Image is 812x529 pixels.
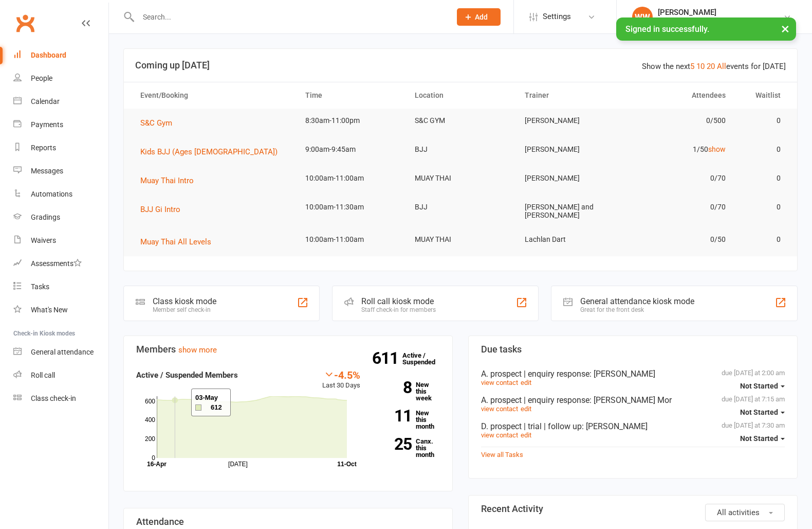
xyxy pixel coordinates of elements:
[642,60,786,73] div: Show the next events for [DATE]
[31,97,60,105] div: Calendar
[376,380,412,395] strong: 8
[521,379,531,386] a: edit
[31,190,72,198] div: Automations
[322,369,360,391] div: Last 30 Days
[135,60,786,70] h3: Coming up [DATE]
[481,369,785,379] div: A. prospect | enquiry response
[140,117,179,129] button: S&C Gym
[735,137,790,162] td: 0
[31,74,52,82] div: People
[481,451,523,459] a: View all Tasks
[31,120,63,129] div: Payments
[705,504,785,521] button: All activities
[13,275,108,298] a: Tasks
[296,166,406,190] td: 10:00am-11:00am
[457,8,501,26] button: Add
[405,195,515,219] td: BJJ
[708,145,726,153] a: show
[13,252,108,275] a: Assessments
[13,183,108,206] a: Automations
[481,379,518,386] a: view contact
[178,345,217,355] a: show more
[31,394,76,402] div: Class check-in
[31,306,68,314] div: What's New
[515,195,625,227] td: [PERSON_NAME] and [PERSON_NAME]
[31,236,56,244] div: Waivers
[405,109,515,133] td: S&C GYM
[632,7,653,27] div: WW
[515,82,625,109] th: Trainer
[481,504,785,514] h3: Recent Activity
[376,438,440,458] a: 25Canx. this month
[625,24,709,34] span: Signed in successfully.
[735,227,790,252] td: 0
[13,229,108,252] a: Waivers
[13,136,108,160] a: Reports
[140,203,188,216] button: BJJ Gi Intro
[13,298,108,322] a: What's New
[131,82,296,109] th: Event/Booking
[376,436,412,452] strong: 25
[776,17,795,40] button: ×
[625,137,735,162] td: 1/50
[140,176,194,185] span: Muay Thai Intro
[376,410,440,430] a: 11New this month
[13,67,108,90] a: People
[515,137,625,162] td: [PERSON_NAME]
[376,381,440,401] a: 8New this week
[481,344,785,355] h3: Due tasks
[521,431,531,439] a: edit
[136,344,440,355] h3: Members
[625,82,735,109] th: Attendees
[31,283,49,291] div: Tasks
[740,377,785,395] button: Not Started
[31,213,60,221] div: Gradings
[322,369,360,380] div: -4.5%
[735,195,790,219] td: 0
[717,508,760,517] span: All activities
[625,195,735,219] td: 0/70
[658,17,783,26] div: Dominance MMA [GEOGRAPHIC_DATA]
[405,82,515,109] th: Location
[735,166,790,190] td: 0
[31,348,94,356] div: General attendance
[13,90,108,113] a: Calendar
[31,144,56,152] div: Reports
[580,306,694,313] div: Great for the front desk
[13,364,108,387] a: Roll call
[140,118,172,128] span: S&C Gym
[481,421,785,431] div: D. prospect | trial | follow up
[296,109,406,133] td: 8:30am-11:00pm
[296,195,406,219] td: 10:00am-11:30am
[135,10,444,24] input: Search...
[31,167,63,175] div: Messages
[361,296,436,306] div: Roll call kiosk mode
[589,395,672,405] span: : [PERSON_NAME] Mor
[481,405,518,413] a: view contact
[481,431,518,439] a: view contact
[376,408,412,424] strong: 11
[405,227,515,252] td: MUAY THAI
[707,62,715,71] a: 20
[582,421,648,431] span: : [PERSON_NAME]
[296,227,406,252] td: 10:00am-11:00am
[521,405,531,413] a: edit
[625,227,735,252] td: 0/50
[13,44,108,67] a: Dashboard
[13,160,108,183] a: Messages
[580,296,694,306] div: General attendance kiosk mode
[140,174,201,187] button: Muay Thai Intro
[589,369,655,379] span: : [PERSON_NAME]
[402,344,448,373] a: 611Active / Suspended
[136,371,238,380] strong: Active / Suspended Members
[690,62,694,71] a: 5
[140,205,180,214] span: BJJ Gi Intro
[13,206,108,229] a: Gradings
[740,429,785,448] button: Not Started
[543,5,571,28] span: Settings
[136,517,440,527] h3: Attendance
[735,82,790,109] th: Waitlist
[740,434,778,443] span: Not Started
[740,403,785,421] button: Not Started
[153,296,216,306] div: Class kiosk mode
